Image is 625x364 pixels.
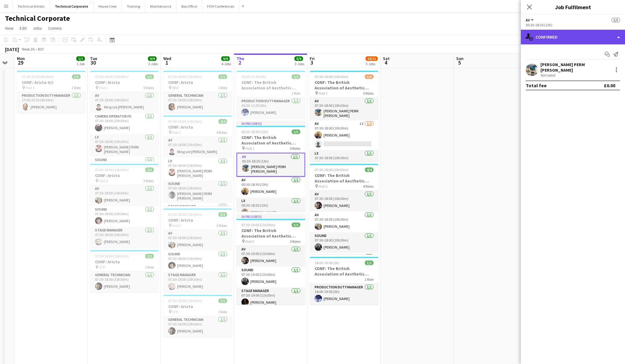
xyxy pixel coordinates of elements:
app-card-role: General Technician1/107:30-18:00 (10h30m)[PERSON_NAME] [163,316,232,337]
div: 3 Jobs [366,62,377,66]
span: STP [99,265,105,269]
div: 07:30-18:00 (10h30m)4/4CONF: The British Association of Aesthetic Plastic Surgeons Hall 24 RolesA... [310,164,378,254]
button: House Crew [93,0,122,12]
span: Sat [383,56,390,61]
div: In progress05:30-18:30 (13h)5/5CONF: The British Association of Aesthetic Plastic Surgeons Hall 1... [237,121,305,212]
app-job-card: 14:00-19:00 (5h)1/1CONF: The British Association of Aesthetic Plastic Surgeons1 RoleProduction Du... [310,257,378,305]
app-card-role: Production Duty Manager1/117:00-23:30 (6h30m)[PERSON_NAME] [17,92,85,113]
span: 05:00-11:00 (6h) [241,74,266,79]
app-card-role: Stage Manager1/107:30-18:00 (10h30m)[PERSON_NAME] [90,227,159,248]
app-card-role: Production Duty Manager1/114:00-19:00 (5h)[PERSON_NAME] [310,284,378,305]
a: Jobs [30,24,44,32]
span: 3 Roles [143,178,154,183]
span: Hall 1 [99,85,108,90]
span: 4 Roles [363,184,373,189]
span: Hall 1 [172,130,181,135]
app-card-role: General Technician1/107:30-18:00 (10h30m)[PERSON_NAME] [163,92,232,113]
app-job-card: 07:30-18:00 (10h30m)1/1CONF: Arista BBR1 RoleGeneral Technician1/107:30-18:00 (10h30m)[PERSON_NAME] [163,71,232,113]
h1: Technical Corporate [5,14,70,23]
span: Hall 1 [245,146,254,151]
app-card-role: Stage Manager1/107:30-19:00 (11h30m)[PERSON_NAME] [237,287,305,308]
span: 3/3 [145,167,154,172]
span: 07:30-18:00 (10h30m) [168,212,202,217]
div: In progress [237,121,305,126]
app-card-role: AV1/107:30-18:00 (10h30m)Wing sze [PERSON_NAME] [163,137,232,158]
span: 30 [89,59,97,66]
span: 1/1 [76,56,85,61]
app-card-role: Sound1/107:30-18:00 (10h30m)[PERSON_NAME] [90,206,159,227]
span: 10/11 [366,56,378,61]
span: 1/1 [145,254,154,258]
div: In progress [237,214,305,219]
app-card-role: Sound1/107:30-18:00 (10h30m)[PERSON_NAME] [163,251,232,272]
button: Technical Corporate [50,0,93,12]
div: 3 Jobs [295,62,304,66]
span: Mon [17,56,25,61]
span: 07:30-18:00 (10h30m) [95,167,129,172]
button: Box Office [176,0,202,12]
app-card-role: AV1/107:30-18:00 (10h30m)[PERSON_NAME] PERM [PERSON_NAME] [310,98,378,120]
app-card-role: AV1/105:30-18:30 (13h)[PERSON_NAME] [237,177,305,197]
div: 05:30-18:30 (13h) [526,23,620,27]
span: 14:00-19:00 (5h) [315,261,339,265]
span: 9/9 [294,56,303,61]
span: 1 Role [291,91,300,96]
app-job-card: In progress07:30-19:00 (11h30m)3/3CONF: The British Association of Aesthetic Plastic Surgeons Hal... [237,214,305,305]
button: Technical Artistic [13,0,50,12]
app-card-role: AV1/107:30-18:00 (10h30m)[PERSON_NAME] [310,191,378,212]
app-job-card: 07:30-18:00 (10h30m)1/1CONF: Arista STP1 RoleGeneral Technician1/107:30-18:00 (10h30m)[PERSON_NAME] [163,295,232,337]
span: 9/9 [148,56,157,61]
span: 3/3 [292,223,300,227]
div: 1 Job [77,62,85,66]
app-card-role: AV1/107:30-18:00 (10h30m)[PERSON_NAME] [310,212,378,232]
span: 07:30-18:00 (10h30m) [95,254,129,258]
span: Fri [310,56,315,61]
app-job-card: 07:30-18:00 (10h30m)3/3CONF: Arista Hall 23 RolesAV1/107:30-18:00 (10h30m)[PERSON_NAME]Sound1/107... [163,208,232,292]
app-card-role: Stage Manager1/1 [310,253,378,274]
span: 4 [382,59,390,66]
span: Wed [163,56,171,61]
span: 07:30-18:00 (10h30m) [315,167,348,172]
app-card-role: Stage Manager1/1 [163,203,232,224]
app-card-role: LX1/107:30-18:00 (10h30m)[PERSON_NAME] PERM [PERSON_NAME] [90,134,159,156]
app-job-card: 07:30-18:00 (10h30m)1/1CONF: Arista STP1 RoleGeneral Technician1/107:30-18:00 (10h30m)[PERSON_NAME] [90,250,159,292]
span: 5 Roles [363,91,373,96]
span: Thu [237,56,244,61]
h3: CONF: The British Association of Aesthetic Plastic Surgeons [237,228,305,239]
span: 3 Roles [290,239,300,244]
span: 5/5 [145,74,154,79]
h3: CONF: Arista [163,80,232,85]
span: Hall 1 [26,85,35,90]
h3: CONF: Arista [163,304,232,309]
span: 3 [309,59,315,66]
span: 1 Role [365,277,373,282]
span: 9/9 [221,56,230,61]
span: Sun [456,56,464,61]
button: FOH Conferences [202,0,239,12]
app-job-card: 07:30-18:00 (10h30m)5/6CONF: The British Association of Aesthetic Plastic Surgeons Hall 15 RolesA... [310,71,378,161]
app-job-card: 05:00-11:00 (6h)1/1CONF: The British Association of Aesthetic Plastic Surgeons1 RoleProduction Du... [237,71,305,118]
h3: CONF: Arista G/I [17,80,85,85]
h3: CONF: Arista [90,173,159,178]
span: 07:30-18:00 (10h30m) [95,74,129,79]
span: 07:30-18:00 (10h30m) [168,298,202,303]
span: Hall 2 [245,239,254,244]
span: 2 [236,59,244,66]
app-card-role: LX1/107:30-18:00 (10h30m)[PERSON_NAME] PERM [PERSON_NAME] [163,158,232,180]
app-card-role: Sound1/107:30-19:00 (11h30m)[PERSON_NAME] [237,267,305,287]
span: Comms [48,25,62,31]
div: Total fee [526,82,547,88]
span: 07:30-18:00 (10h30m) [168,119,202,124]
span: BBR [172,85,178,90]
span: 1 Role [218,310,227,314]
span: Hall 2 [319,184,328,189]
h3: CONF: The British Association of Aesthetic Plastic Surgeons [310,173,378,184]
span: 5/6 [365,74,373,79]
span: 5/5 [292,129,300,134]
div: 07:30-18:00 (10h30m)3/3CONF: Arista Hall 23 RolesAV1/107:30-18:00 (10h30m)[PERSON_NAME]Sound1/107... [90,164,159,248]
span: 29 [16,59,25,66]
span: 1 Role [72,85,81,90]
